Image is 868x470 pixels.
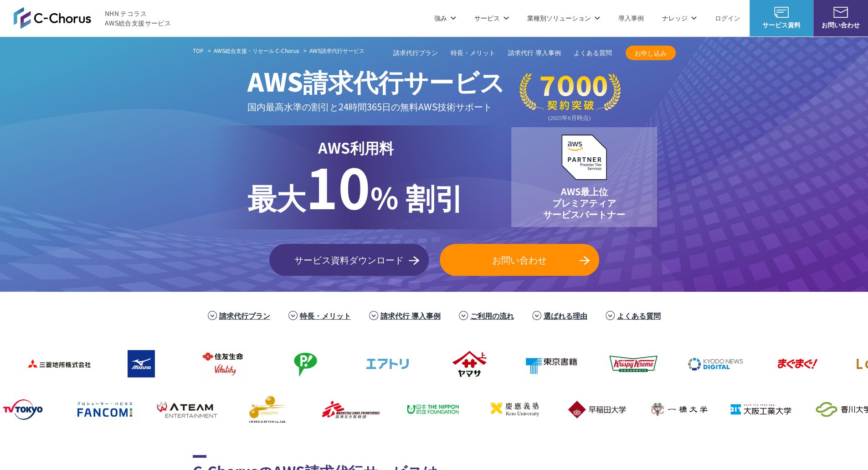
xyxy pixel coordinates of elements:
[247,136,464,158] p: AWS利用料
[368,391,441,428] img: 日本財団
[470,310,514,321] a: ご利用の流れ
[750,20,813,30] span: サービス資料
[662,13,697,23] p: ナレッジ
[617,310,661,321] a: よくある質問
[774,7,789,18] img: AWS総合支援サービス C-Chorus サービス資料
[626,48,676,58] span: お申し込み
[286,391,359,428] img: 国境なき医師団
[76,346,149,382] img: ミズノ
[561,134,607,180] img: AWSプレミアティアサービスパートナー
[404,346,477,382] img: ヤマサ醤油
[193,46,204,55] a: TOP
[247,158,464,218] p: % 割引
[158,346,231,382] img: 住友生命保険相互
[322,346,395,382] img: エアトリ
[105,9,171,28] span: NHN テコラス AWS総合支援サービス
[240,346,313,382] img: フジモトHD
[544,310,587,321] a: 選ばれる理由
[247,62,505,99] span: AWS請求代行サービス
[247,99,505,114] p: 国内最高水準の割引と 24時間365日の無料AWS技術サポート
[380,310,441,321] a: 請求代行 導入事例
[451,48,495,58] a: 特長・メリット
[269,244,429,276] a: サービス資料ダウンロード
[214,46,299,55] a: AWS総合支援・リセール C-Chorus
[434,13,456,23] p: 強み
[269,253,429,267] span: サービス資料ダウンロード
[450,391,523,428] img: 慶應義塾
[813,20,868,30] span: お問い合わせ
[440,253,599,267] span: お問い合わせ
[626,46,676,60] a: お申し込み
[650,346,723,382] img: 共同通信デジタル
[219,310,270,321] a: 請求代行プラン
[527,13,600,23] p: 業種別ソリューション
[778,391,851,428] img: 香川大学
[40,391,113,428] img: ファンコミュニケーションズ
[300,310,351,321] a: 特長・メリット
[532,391,605,428] img: 早稲田大学
[306,146,370,225] span: 10
[543,186,625,220] p: AWS最上位 プレミアティア サービスパートナー
[204,391,277,428] img: クリーク・アンド・リバー
[618,13,644,23] a: 導入事例
[833,7,848,18] img: お問い合わせ
[309,46,365,54] span: AWS請求代行サービス
[696,391,769,428] img: 大阪工業大学
[732,346,805,382] img: まぐまぐ
[14,7,171,29] a: AWS総合支援サービス C-Chorus NHN テコラスAWS総合支援サービス
[508,48,561,58] a: 請求代行 導入事例
[715,13,740,23] a: ログイン
[393,48,438,58] a: 請求代行プラン
[122,391,195,428] img: エイチーム
[440,244,599,276] a: お問い合わせ
[486,346,559,382] img: 東京書籍
[519,73,621,122] img: 契約件数
[14,7,91,29] img: AWS総合支援サービス C-Chorus
[574,48,612,58] a: よくある質問
[247,176,306,217] span: 最大
[474,13,509,23] p: サービス
[568,346,641,382] img: クリスピー・クリーム・ドーナツ
[614,391,687,428] img: 一橋大学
